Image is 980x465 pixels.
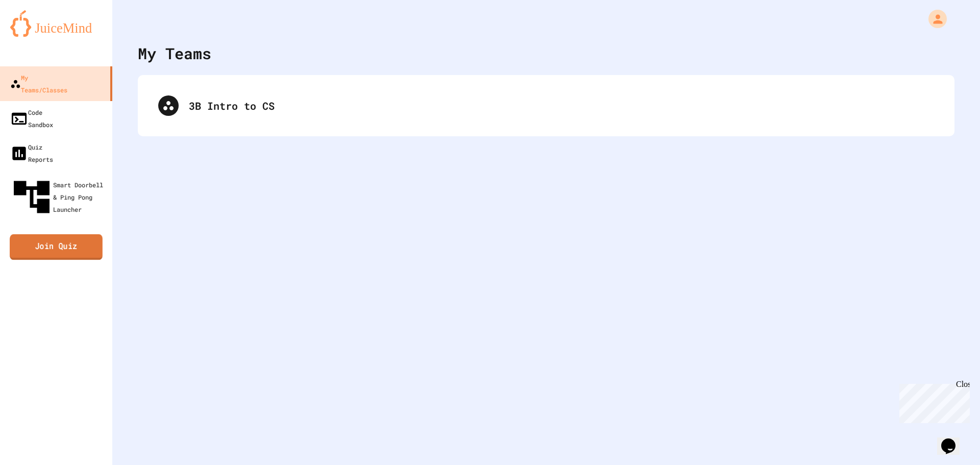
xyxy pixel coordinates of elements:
[10,234,103,260] a: Join Quiz
[148,85,944,126] div: 3B Intro to CS
[138,42,211,65] div: My Teams
[10,71,67,96] div: My Teams/Classes
[918,7,949,31] div: My Account
[4,4,70,65] div: Chat with us now!Close
[10,141,53,165] div: Quiz Reports
[10,176,108,218] div: Smart Doorbell & Ping Pong Launcher
[937,424,970,455] iframe: chat widget
[189,98,934,113] div: 3B Intro to CS
[895,380,970,423] iframe: chat widget
[10,10,102,37] img: logo-orange.svg
[10,106,53,131] div: Code Sandbox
